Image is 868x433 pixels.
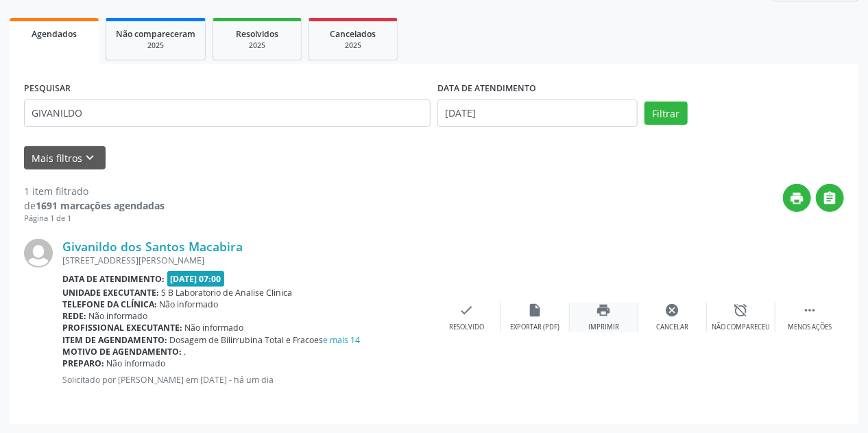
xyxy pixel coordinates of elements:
div: 1 item filtrado [24,184,165,198]
div: 2025 [223,40,291,51]
i: check [459,303,474,318]
input: Selecione um intervalo [437,100,638,127]
span: . [184,346,186,358]
i: keyboard_arrow_down [83,150,98,165]
div: 2025 [116,40,195,51]
div: Cancelar [656,323,688,332]
b: Data de atendimento: [62,273,165,285]
strong: 1691 marcações agendadas [36,199,165,212]
i: cancel [665,303,680,318]
i: alarm_off [734,303,749,318]
b: Unidade executante: [62,287,159,299]
b: Profissional executante: [62,322,182,333]
p: Solicitado por [PERSON_NAME] em [DATE] - há um dia [62,374,433,386]
b: Item de agendamento: [62,334,167,346]
input: Nome, CNS [24,100,431,127]
i: print [596,303,612,318]
span: Não informado [160,299,219,310]
button: print [783,184,811,212]
i: print [790,191,805,206]
div: de [24,198,165,213]
b: Telefone da clínica: [62,299,157,310]
button: Filtrar [644,102,688,125]
span: S B Laboratorio de Analise Clinica [162,287,293,299]
span: Não informado [89,310,148,322]
span: Não informado [185,322,244,333]
i:  [802,303,817,318]
label: PESQUISAR [24,78,71,100]
b: Motivo de agendamento: [62,346,182,358]
b: Rede: [62,310,86,322]
a: e mais 14 [324,334,361,346]
span: [DATE] 07:00 [167,271,225,287]
b: Preparo: [62,358,104,369]
span: Não informado [107,358,166,369]
label: DATA DE ATENDIMENTO [437,78,536,100]
div: Resolvido [449,323,484,332]
span: Cancelados [330,28,376,40]
a: Givanildo dos Santos Macabira [62,239,243,254]
i: insert_drive_file [528,303,543,318]
span: Agendados [32,28,77,40]
span: Dosagem de Bilirrubina Total e Fracoes [170,334,361,346]
button: Mais filtroskeyboard_arrow_down [24,146,106,170]
button:  [816,184,844,212]
div: 2025 [319,40,387,51]
span: Resolvidos [236,28,278,40]
img: img [24,239,53,268]
div: Não compareceu [712,323,770,332]
div: Menos ações [788,323,832,332]
div: Exportar (PDF) [511,323,560,332]
span: Não compareceram [116,28,195,40]
div: Imprimir [588,323,619,332]
i:  [823,191,838,206]
div: [STREET_ADDRESS][PERSON_NAME] [62,255,433,266]
div: Página 1 de 1 [24,213,165,224]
